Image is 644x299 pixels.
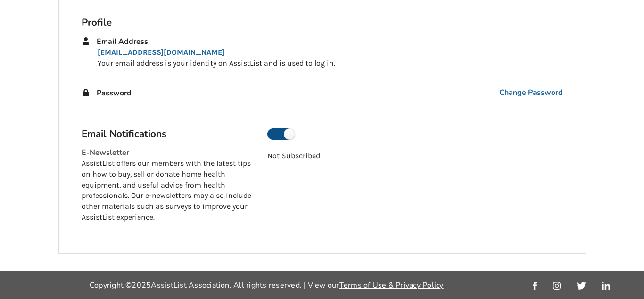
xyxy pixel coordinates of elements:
div: Profile [82,16,563,28]
img: linkedin_link [602,282,610,290]
p: Your email address is your identity on AssistList and is used to log in. [98,58,563,69]
span: Email Address [97,36,148,47]
p: AssistList offers our members with the latest tips on how to buy, sell or donate home health equi... [82,158,253,223]
span: Password [97,88,132,98]
p: Not Subscribed [267,151,562,162]
p: [EMAIL_ADDRESS][DOMAIN_NAME] [98,47,563,58]
img: twitter_link [577,282,586,290]
img: facebook_link [533,282,537,290]
div: Email Notifications [82,128,253,140]
span: E-Newsletter [82,147,129,158]
span: Change Password [499,87,563,98]
img: instagram_link [553,282,561,290]
a: Terms of Use & Privacy Policy [339,280,444,290]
